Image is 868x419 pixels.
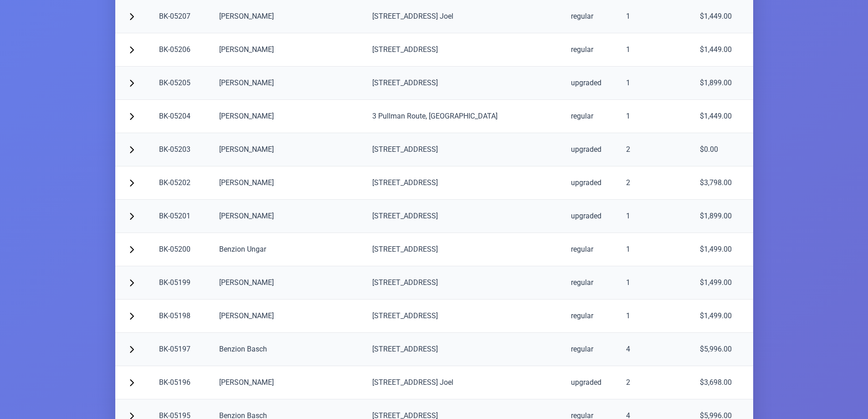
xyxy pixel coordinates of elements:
[564,333,619,366] td: regular
[564,366,619,399] td: upgraded
[619,133,693,166] td: 2
[693,266,753,300] td: $1,499.00
[564,166,619,200] td: upgraded
[693,133,753,166] td: $0.00
[365,366,564,399] td: [STREET_ADDRESS] Joel
[365,266,564,300] td: [STREET_ADDRESS]
[152,300,212,333] td: BK-05198
[152,133,212,166] td: BK-05203
[564,300,619,333] td: regular
[365,200,564,233] td: [STREET_ADDRESS]
[619,200,693,233] td: 1
[365,100,564,133] td: 3 Pullman Route, [GEOGRAPHIC_DATA]
[693,33,753,67] td: $1,449.00
[212,366,365,399] td: [PERSON_NAME]
[619,266,693,300] td: 1
[619,33,693,67] td: 1
[564,266,619,300] td: regular
[619,233,693,266] td: 1
[693,300,753,333] td: $1,499.00
[365,333,564,366] td: [STREET_ADDRESS]
[619,100,693,133] td: 1
[564,33,619,67] td: regular
[152,166,212,200] td: BK-05202
[212,67,365,100] td: [PERSON_NAME]
[152,366,212,399] td: BK-05196
[152,200,212,233] td: BK-05201
[564,200,619,233] td: upgraded
[365,133,564,166] td: [STREET_ADDRESS]
[365,166,564,200] td: [STREET_ADDRESS]
[693,233,753,266] td: $1,499.00
[619,166,693,200] td: 2
[619,366,693,399] td: 2
[152,233,212,266] td: BK-05200
[693,67,753,100] td: $1,899.00
[152,100,212,133] td: BK-05204
[564,100,619,133] td: regular
[619,333,693,366] td: 4
[693,166,753,200] td: $3,798.00
[619,300,693,333] td: 1
[212,233,365,266] td: Benzion Ungar
[564,133,619,166] td: upgraded
[212,100,365,133] td: [PERSON_NAME]
[152,67,212,100] td: BK-05205
[365,67,564,100] td: [STREET_ADDRESS]
[693,366,753,399] td: $3,698.00
[212,166,365,200] td: [PERSON_NAME]
[365,300,564,333] td: [STREET_ADDRESS]
[564,67,619,100] td: upgraded
[212,266,365,300] td: [PERSON_NAME]
[365,33,564,67] td: [STREET_ADDRESS]
[212,33,365,67] td: [PERSON_NAME]
[693,333,753,366] td: $5,996.00
[365,233,564,266] td: [STREET_ADDRESS]
[152,33,212,67] td: BK-05206
[212,333,365,366] td: Benzion Basch
[212,300,365,333] td: [PERSON_NAME]
[693,100,753,133] td: $1,449.00
[152,333,212,366] td: BK-05197
[152,266,212,300] td: BK-05199
[619,67,693,100] td: 1
[564,233,619,266] td: regular
[212,200,365,233] td: [PERSON_NAME]
[693,200,753,233] td: $1,899.00
[212,133,365,166] td: [PERSON_NAME]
